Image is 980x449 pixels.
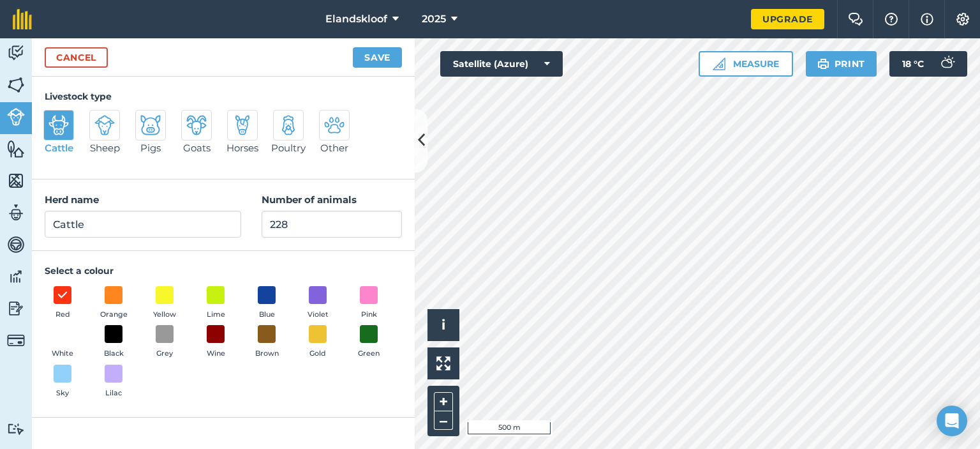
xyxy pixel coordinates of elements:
[300,286,336,321] button: Violet
[232,115,253,135] img: svg+xml;base64,PD94bWwgdmVyc2lvbj0iMS4wIiBlbmNvZGluZz0idXRmLTgiPz4KPCEtLSBHZW5lcmF0b3I6IEFkb2JlIE...
[351,325,387,360] button: Green
[13,9,32,29] img: fieldmargin Logo
[105,388,122,399] span: Lilac
[278,115,299,135] img: svg+xml;base64,PD94bWwgdmVyc2lvbj0iMS4wIiBlbmNvZGluZz0idXRmLTgiPz4KPCEtLSBHZW5lcmF0b3I6IEFkb2JlIE...
[52,348,73,360] span: White
[140,115,161,135] img: svg+xml;base64,PD94bWwgdmVyc2lvbj0iMS4wIiBlbmNvZGluZz0idXRmLTgiPz4KPCEtLSBHZW5lcmF0b3I6IEFkb2JlIE...
[96,325,131,360] button: Black
[90,141,120,156] span: Sheep
[7,235,25,254] img: svg+xml;base64,PD94bWwgdmVyc2lvbj0iMS4wIiBlbmNvZGluZz0idXRmLTgiPz4KPCEtLSBHZW5lcmF0b3I6IEFkb2JlIE...
[7,299,25,318] img: svg+xml;base64,PD94bWwgdmVyc2lvbj0iMS4wIiBlbmNvZGluZz0idXRmLTgiPz4KPCEtLSBHZW5lcmF0b3I6IEFkb2JlIE...
[300,325,336,360] button: Gold
[183,141,211,156] span: Goats
[921,11,933,27] img: svg+xml;base64,PHN2ZyB4bWxucz0iaHR0cDovL3d3dy53My5vcmcvMjAwMC9zdmciIHdpZHRoPSIxNyIgaGVpZ2h0PSIxNy...
[207,309,225,321] span: Lime
[96,286,131,321] button: Orange
[817,56,829,72] img: svg+xml;base64,PHN2ZyB4bWxucz0iaHR0cDovL3d3dy53My5vcmcvMjAwMC9zdmciIHdpZHRoPSIxOSIgaGVpZ2h0PSIyNC...
[937,406,967,436] div: Open Intercom Messenger
[45,286,80,321] button: Red
[186,115,207,135] img: svg+xml;base64,PD94bWwgdmVyc2lvbj0iMS4wIiBlbmNvZGluZz0idXRmLTgiPz4KPCEtLSBHZW5lcmF0b3I6IEFkb2JlIE...
[440,51,563,77] button: Satellite (Azure)
[45,365,80,399] button: Sky
[7,43,25,63] img: svg+xml;base64,PD94bWwgdmVyc2lvbj0iMS4wIiBlbmNvZGluZz0idXRmLTgiPz4KPCEtLSBHZW5lcmF0b3I6IEFkb2JlIE...
[259,309,275,321] span: Blue
[884,13,899,26] img: A question mark icon
[7,171,25,190] img: svg+xml;base64,PHN2ZyB4bWxucz0iaHR0cDovL3d3dy53My5vcmcvMjAwMC9zdmciIHdpZHRoPSI1NiIgaGVpZ2h0PSI2MC...
[45,141,73,156] span: Cattle
[351,286,387,321] button: Pink
[442,317,445,333] span: i
[325,11,387,27] span: Elandskloof
[713,57,725,70] img: Ruler icon
[699,51,793,77] button: Measure
[147,325,182,360] button: Grey
[806,51,877,77] button: Print
[198,286,234,321] button: Lime
[434,392,453,411] button: +
[96,365,131,399] button: Lilac
[147,286,182,321] button: Yellow
[7,267,25,286] img: svg+xml;base64,PD94bWwgdmVyc2lvbj0iMS4wIiBlbmNvZGluZz0idXRmLTgiPz4KPCEtLSBHZW5lcmF0b3I6IEFkb2JlIE...
[7,75,25,95] img: svg+xml;base64,PHN2ZyB4bWxucz0iaHR0cDovL3d3dy53My5vcmcvMjAwMC9zdmciIHdpZHRoPSI1NiIgaGVpZ2h0PSI2MC...
[45,194,99,206] strong: Herd name
[207,348,225,360] span: Wine
[94,115,115,135] img: svg+xml;base64,PD94bWwgdmVyc2lvbj0iMS4wIiBlbmNvZGluZz0idXRmLTgiPz4KPCEtLSBHZW5lcmF0b3I6IEFkb2JlIE...
[889,51,967,77] button: 18 °C
[848,13,863,26] img: Two speech bubbles overlapping with the left bubble in the forefront
[57,287,68,303] img: svg+xml;base64,PHN2ZyB4bWxucz0iaHR0cDovL3d3dy53My5vcmcvMjAwMC9zdmciIHdpZHRoPSIxOCIgaGVpZ2h0PSIyNC...
[153,309,176,321] span: Yellow
[56,309,70,321] span: Red
[104,348,124,360] span: Black
[7,139,25,158] img: svg+xml;base64,PHN2ZyB4bWxucz0iaHR0cDovL3d3dy53My5vcmcvMjAwMC9zdmciIHdpZHRoPSI1NiIgaGVpZ2h0PSI2MC...
[45,265,114,277] strong: Select a colour
[48,115,69,135] img: svg+xml;base64,PD94bWwgdmVyc2lvbj0iMS4wIiBlbmNvZGluZz0idXRmLTgiPz4KPCEtLSBHZW5lcmF0b3I6IEFkb2JlIE...
[271,141,306,156] span: Poultry
[140,141,161,156] span: Pigs
[198,325,234,360] button: Wine
[45,89,402,103] h4: Livestock type
[353,47,402,68] button: Save
[7,331,25,349] img: svg+xml;base64,PD94bWwgdmVyc2lvbj0iMS4wIiBlbmNvZGluZz0idXRmLTgiPz4KPCEtLSBHZW5lcmF0b3I6IEFkb2JlIE...
[320,141,348,156] span: Other
[436,356,450,370] img: Four arrows, one pointing top left, one top right, one bottom right and the last bottom left
[324,115,345,135] img: svg+xml;base64,PD94bWwgdmVyc2lvbj0iMS4wIiBlbmNvZGluZz0idXRmLTgiPz4KPCEtLSBHZW5lcmF0b3I6IEFkb2JlIE...
[361,309,377,321] span: Pink
[249,325,285,360] button: Brown
[934,51,960,77] img: svg+xml;base64,PD94bWwgdmVyc2lvbj0iMS4wIiBlbmNvZGluZz0idXRmLTgiPz4KPCEtLSBHZW5lcmF0b3I6IEFkb2JlIE...
[156,348,173,360] span: Grey
[434,411,453,430] button: –
[358,348,380,360] span: Green
[7,108,25,126] img: svg+xml;base64,PD94bWwgdmVyc2lvbj0iMS4wIiBlbmNvZGluZz0idXRmLTgiPz4KPCEtLSBHZW5lcmF0b3I6IEFkb2JlIE...
[255,348,279,360] span: Brown
[309,348,326,360] span: Gold
[45,325,80,360] button: White
[902,51,924,77] span: 18 ° C
[262,194,357,206] strong: Number of animals
[427,309,459,341] button: i
[100,309,128,321] span: Orange
[751,9,824,29] a: Upgrade
[955,13,970,26] img: A cog icon
[249,286,285,321] button: Blue
[45,47,108,68] a: Cancel
[7,203,25,222] img: svg+xml;base64,PD94bWwgdmVyc2lvbj0iMS4wIiBlbmNvZGluZz0idXRmLTgiPz4KPCEtLSBHZW5lcmF0b3I6IEFkb2JlIE...
[226,141,258,156] span: Horses
[56,388,69,399] span: Sky
[422,11,446,27] span: 2025
[308,309,329,321] span: Violet
[7,423,25,435] img: svg+xml;base64,PD94bWwgdmVyc2lvbj0iMS4wIiBlbmNvZGluZz0idXRmLTgiPz4KPCEtLSBHZW5lcmF0b3I6IEFkb2JlIE...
